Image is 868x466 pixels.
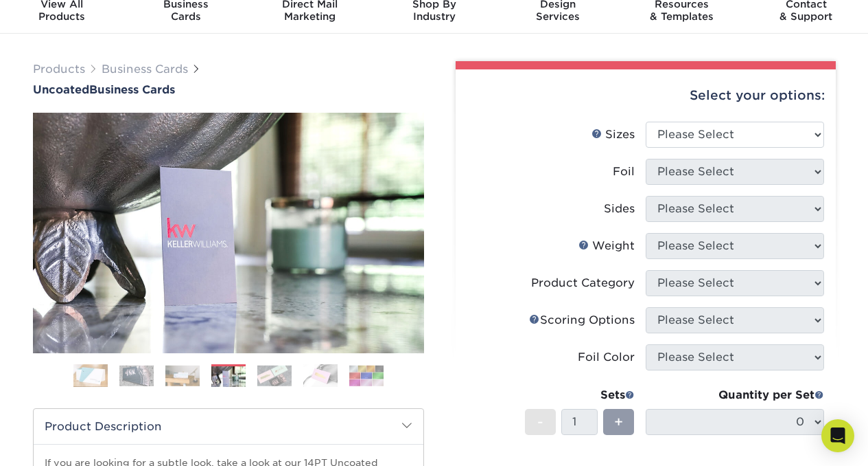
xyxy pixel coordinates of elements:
div: Foil [613,164,635,180]
h2: Product Description [34,409,423,444]
img: Business Cards 05 [257,365,292,386]
img: Business Cards 07 [349,365,384,386]
div: Product Category [531,275,635,291]
div: Foil Color [578,349,635,366]
img: Business Cards 03 [165,365,200,386]
div: Sets [525,387,635,403]
img: Uncoated 04 [33,113,424,353]
a: UncoatedBusiness Cards [33,83,424,96]
img: Business Cards 01 [73,359,108,393]
a: Business Cards [102,63,188,76]
div: Sides [604,201,635,217]
div: Weight [578,238,635,254]
span: + [614,412,623,432]
img: Business Cards 04 [211,366,246,388]
h1: Business Cards [33,83,424,96]
div: Scoring Options [529,312,635,329]
div: Select your options: [467,69,825,122]
span: - [537,412,543,432]
div: Open Intercom Messenger [821,419,854,452]
div: Quantity per Set [646,387,824,403]
a: Products [33,63,85,76]
img: Business Cards 02 [119,365,154,386]
div: Sizes [591,126,635,143]
img: Business Cards 06 [303,364,338,388]
span: Uncoated [33,83,89,96]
